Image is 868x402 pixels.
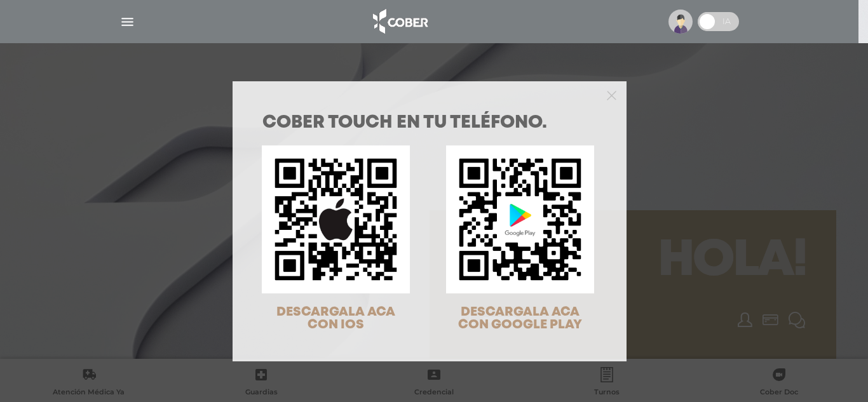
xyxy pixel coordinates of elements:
span: DESCARGALA ACA CON GOOGLE PLAY [458,306,582,331]
img: qr-code [446,145,594,293]
span: DESCARGALA ACA CON IOS [276,306,395,331]
button: Close [607,89,616,100]
h1: COBER TOUCH en tu teléfono. [262,114,597,132]
img: qr-code [262,145,410,293]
